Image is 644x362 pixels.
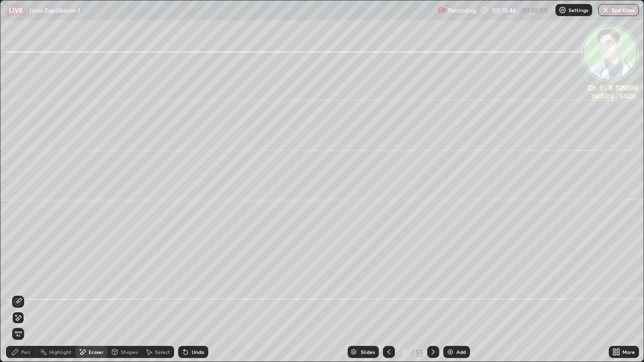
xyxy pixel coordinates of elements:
[192,349,204,354] div: Undo
[569,8,588,13] p: Settings
[361,349,375,354] div: Slides
[602,6,610,14] img: end-class-cross
[13,331,24,337] span: Erase all
[155,349,170,354] div: Select
[456,349,466,354] div: Add
[30,6,80,14] p: Ionic Equilibrium 1
[399,349,409,355] div: 7
[411,349,414,355] div: /
[598,4,639,16] button: End Class
[448,7,476,14] p: Recording
[21,349,30,354] div: Pen
[622,349,635,354] div: More
[89,349,104,354] div: Eraser
[121,349,138,354] div: Shapes
[558,6,567,14] img: class-settings-icons
[438,6,446,14] img: recording.375f2c34.svg
[416,347,423,356] div: 55
[9,6,23,14] p: LIVE
[49,349,71,354] div: Highlight
[446,348,454,356] img: add-slide-button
